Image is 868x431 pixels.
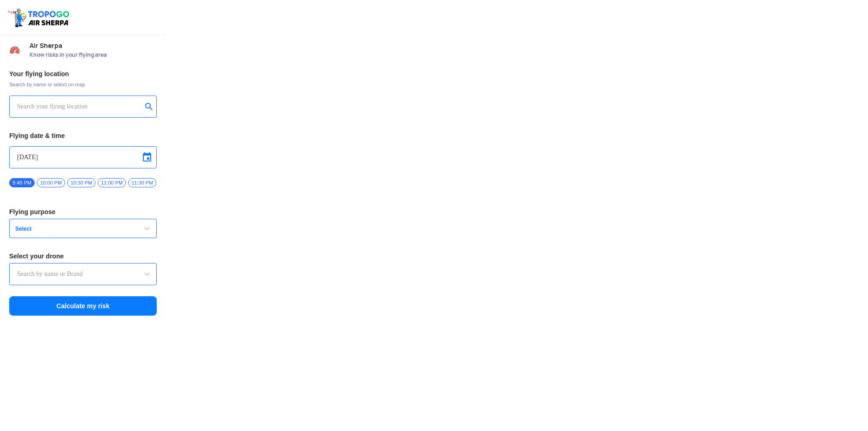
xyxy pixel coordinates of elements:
[9,132,157,139] h3: Flying date & time
[9,219,157,238] button: Select
[9,81,157,88] span: Search by name or select on map
[17,152,149,163] input: Select Date
[128,178,156,187] span: 11:30 PM
[30,51,157,59] span: Know risks in your flying area
[9,253,157,259] h3: Select your drone
[12,225,127,233] span: Select
[17,269,149,280] input: Search by name or Brand
[37,178,65,187] span: 10:00 PM
[17,101,142,112] input: Search your flying location
[9,71,157,77] h3: Your flying location
[9,209,157,215] h3: Flying purpose
[98,178,126,187] span: 11:00 PM
[30,42,157,49] span: Air Sherpa
[9,296,157,316] button: Calculate my risk
[67,178,95,187] span: 10:30 PM
[7,7,72,28] img: ic_tgdronemaps.svg
[9,44,20,55] img: Risk Scores
[9,178,35,187] span: 9:48 PM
